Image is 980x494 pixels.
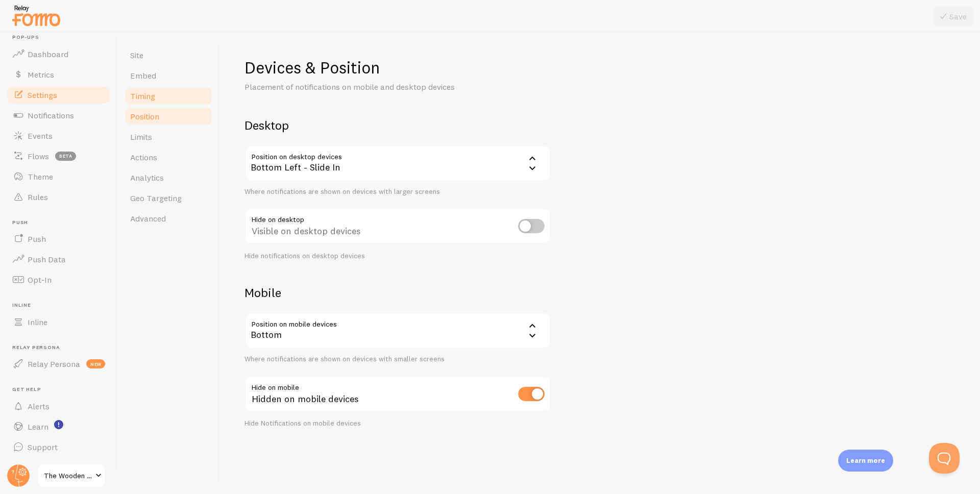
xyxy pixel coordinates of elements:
[86,359,105,368] span: new
[6,396,111,416] a: Alerts
[124,147,213,167] a: Actions
[6,166,111,187] a: Theme
[6,44,111,64] a: Dashboard
[130,70,156,81] span: Embed
[11,3,62,29] img: fomo-relay-logo-orange.svg
[6,85,111,105] a: Settings
[6,416,111,437] a: Learn
[28,401,50,411] span: Alerts
[244,355,551,364] div: Where notifications are shown on devices with smaller screens
[12,34,111,41] span: Pop-ups
[124,127,213,147] a: Limits
[28,275,52,285] span: Opt-In
[28,192,48,202] span: Rules
[28,151,49,161] span: Flows
[12,386,111,393] span: Get Help
[55,152,76,161] span: beta
[28,131,53,141] span: Events
[6,269,111,290] a: Opt-In
[130,91,155,101] span: Timing
[244,376,551,413] div: Hidden on mobile devices
[6,437,111,457] a: Support
[244,208,551,245] div: Visible on desktop devices
[130,193,182,203] span: Geo Targeting
[12,219,111,226] span: Push
[6,312,111,332] a: Inline
[124,188,213,208] a: Geo Targeting
[28,171,53,182] span: Theme
[244,285,551,301] h2: Mobile
[124,65,213,86] a: Embed
[28,49,68,59] span: Dashboard
[28,254,66,264] span: Push Data
[244,187,551,196] div: Where notifications are shown on devices with larger screens
[130,50,143,60] span: Site
[28,317,47,327] span: Inline
[28,359,80,369] span: Relay Persona
[28,110,74,120] span: Notifications
[6,187,111,207] a: Rules
[6,105,111,126] a: Notifications
[12,302,111,309] span: Inline
[28,234,46,244] span: Push
[244,252,551,261] div: Hide notifications on desktop devices
[124,106,213,127] a: Position
[28,422,48,432] span: Learn
[130,152,157,162] span: Actions
[44,470,92,482] span: The Wooden Wick Co.
[130,213,166,224] span: Advanced
[244,117,551,133] h2: Desktop
[28,69,54,80] span: Metrics
[12,344,111,351] span: Relay Persona
[130,111,159,121] span: Position
[6,64,111,85] a: Metrics
[6,249,111,269] a: Push Data
[124,45,213,65] a: Site
[244,145,551,181] div: Bottom Left - Slide In
[244,419,551,428] div: Hide Notifications on mobile devices
[244,81,489,93] p: Placement of notifications on mobile and desktop devices
[838,450,893,472] div: Learn more
[130,132,152,142] span: Limits
[124,167,213,188] a: Analytics
[244,57,551,78] h1: Devices & Position
[846,456,885,465] p: Learn more
[6,146,111,166] a: Flows beta
[6,229,111,249] a: Push
[28,442,58,452] span: Support
[37,463,106,488] a: The Wooden Wick Co.
[124,86,213,106] a: Timing
[124,208,213,229] a: Advanced
[244,313,551,349] div: Bottom
[929,443,960,474] iframe: Help Scout Beacon - Open
[6,354,111,374] a: Relay Persona new
[130,172,164,183] span: Analytics
[6,126,111,146] a: Events
[54,420,63,429] svg: <p>Watch New Feature Tutorials!</p>
[28,90,57,100] span: Settings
